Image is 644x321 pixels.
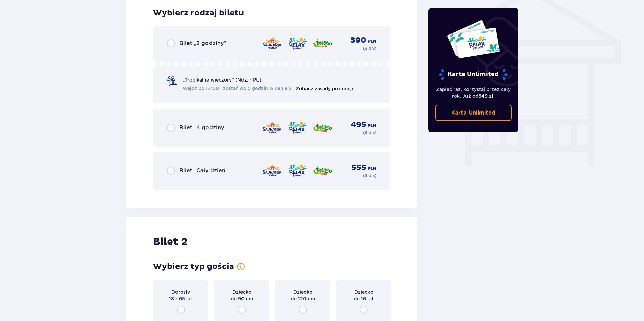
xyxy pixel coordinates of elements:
[262,121,282,135] img: zone logo
[363,130,376,136] p: ( 3 dni )
[291,295,315,302] p: do 120 cm
[179,40,226,47] p: Bilet „2 godziny”
[153,262,234,272] p: Wybierz typ gościa
[171,289,190,295] p: Dorosły
[313,36,332,51] img: zone logo
[183,85,293,92] span: Wejdź po 17:00 i zostań do 5 godzin w cenie 2.
[179,124,226,131] p: Bilet „4 godziny”
[313,164,332,178] img: zone logo
[153,8,244,18] p: Wybierz rodzaj biletu
[354,289,373,295] p: Dziecko
[179,167,228,174] p: Bilet „Cały dzień”
[183,76,263,83] p: „Tropikalne wieczory" (Ndz. - Pt.):
[368,123,376,129] p: PLN
[231,295,253,302] p: do 90 cm
[435,105,512,121] a: Karta Unlimited
[153,235,187,248] p: Bilet 2
[262,36,282,51] img: zone logo
[363,45,376,52] p: ( 3 dni )
[262,164,282,178] img: zone logo
[351,163,366,173] p: 555
[478,93,493,99] span: 649 zł
[351,120,366,130] p: 495
[313,121,332,135] img: zone logo
[363,173,376,179] p: ( 3 dni )
[287,164,307,178] img: zone logo
[438,69,508,81] p: Karta Unlimited
[232,289,251,295] p: Dziecko
[451,109,495,117] p: Karta Unlimited
[287,36,307,51] img: zone logo
[169,295,192,302] p: 18 - 65 lat
[350,35,366,45] p: 390
[368,38,376,44] p: PLN
[296,86,353,91] a: Zobacz zasady promocji
[368,166,376,172] p: PLN
[435,86,512,99] p: Zapłać raz, korzystaj przez cały rok. Już od !
[287,121,307,135] img: zone logo
[293,289,312,295] p: Dziecko
[354,295,374,302] p: do 16 lat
